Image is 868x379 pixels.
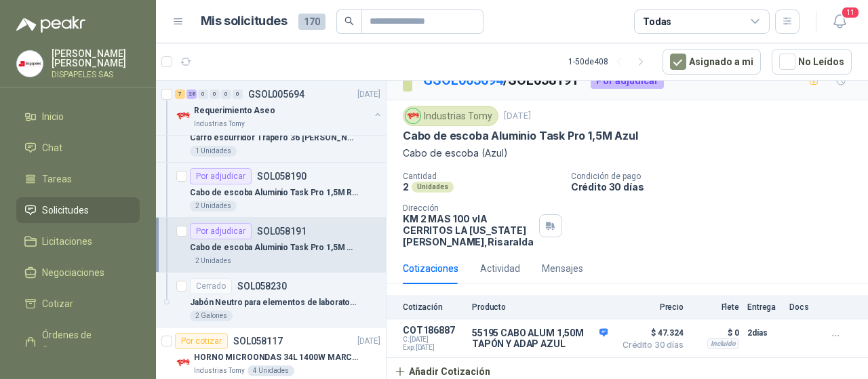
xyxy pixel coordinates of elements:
p: [DATE] [504,110,531,123]
div: Mensajes [542,261,583,276]
p: Cotización [403,302,464,312]
p: Cabo de escoba Aluminio Task Pro 1,5M Azul [190,241,359,254]
p: SOL058191 [257,226,307,236]
p: Crédito 30 días [571,181,863,193]
div: Incluido [707,338,739,349]
div: 4 Unidades [248,365,294,376]
div: 2 Unidades [190,201,237,212]
div: Por adjudicar [190,223,252,239]
button: 11 [827,9,852,34]
p: [DATE] [357,335,380,348]
img: Company Logo [175,355,191,371]
div: 0 [210,89,220,99]
span: 11 [841,6,860,19]
p: Cabo de escoba (Azul) [403,146,852,161]
button: No Leídos [772,49,852,75]
img: Logo peakr [16,16,85,33]
div: Por adjudicar [190,168,252,184]
a: Inicio [16,104,140,129]
span: Exp: [DATE] [403,344,464,352]
div: Cotizaciones [403,261,458,276]
span: $ 47.324 [616,325,684,341]
p: [PERSON_NAME] [PERSON_NAME] [52,49,140,68]
span: Tareas [42,172,72,186]
p: COT186887 [403,325,464,336]
p: Carro escurridor Trapero 36 [PERSON_NAME] [190,132,359,144]
a: 7 28 0 0 0 0 GSOL005694[DATE] Company LogoRequerimiento AseoIndustrias Tomy [175,86,383,129]
p: 55195 CABO ALUM 1,50M TAPÓN Y ADAP AZUL [472,327,608,349]
div: 28 [186,89,197,99]
p: SOL058230 [237,281,287,291]
span: search [344,16,354,26]
p: DISPAPELES SAS [52,71,140,79]
img: Company Logo [17,51,43,77]
p: SOL058117 [233,336,283,346]
a: Chat [16,135,140,161]
p: Precio [616,302,684,312]
div: 2 Unidades [190,256,237,266]
div: 0 [233,89,243,99]
p: Cabo de escoba Aluminio Task Pro 1,5M Rojo [190,186,359,199]
div: Actividad [480,261,520,276]
p: $ 0 [692,325,739,341]
a: Solicitudes [16,197,140,223]
div: 2 Galones [190,311,233,321]
div: Todas [643,14,671,29]
h1: Mis solicitudes [201,12,288,31]
div: Industrias Tomy [403,106,498,126]
span: C: [DATE] [403,336,464,344]
p: Industrias Tomy [194,365,245,376]
span: Órdenes de Compra [42,327,127,357]
div: 0 [221,89,231,99]
span: 170 [298,14,325,30]
p: / SOL058191 [423,70,580,91]
div: Cerrado [190,278,232,294]
a: Negociaciones [16,260,140,285]
div: Unidades [412,182,454,193]
div: 7 [175,89,185,99]
img: Company Logo [175,108,191,124]
p: [DATE] [357,88,380,101]
div: Por adjudicar [591,73,664,89]
a: GSOL005694 [423,72,503,88]
a: Cotizar [16,291,140,317]
a: Órdenes de Compra [16,322,140,363]
p: Cabo de escoba Aluminio Task Pro 1,5M Azul [403,129,637,143]
div: 1 Unidades [190,146,237,157]
span: Negociaciones [42,265,104,280]
span: Licitaciones [42,234,92,249]
p: 2 días [747,325,781,341]
div: 0 [198,89,208,99]
div: Por cotizar [175,333,228,349]
p: Dirección [403,203,534,213]
p: KM 2 MAS 100 vIA CERRITOS LA [US_STATE] [PERSON_NAME] , Risaralda [403,213,534,247]
span: Chat [42,140,62,155]
p: Entrega [747,302,781,312]
span: Cotizar [42,296,73,311]
p: Cantidad [403,172,560,181]
p: Industrias Tomy [194,119,245,129]
img: Company Logo [406,108,420,123]
p: Producto [472,302,608,312]
p: Docs [789,302,816,312]
a: Licitaciones [16,228,140,254]
a: CerradoSOL058230Jabón Neutro para elementos de laboratorio por galón (adjuntar ficha tecnica)2 Ga... [156,273,386,327]
span: Crédito 30 días [616,341,684,349]
p: Jabón Neutro para elementos de laboratorio por galón (adjuntar ficha tecnica) [190,296,359,309]
a: Por adjudicarSOL058191Cabo de escoba Aluminio Task Pro 1,5M Azul2 Unidades [156,218,386,273]
p: Flete [692,302,739,312]
div: 1 - 50 de 408 [568,51,652,73]
a: Tareas [16,166,140,192]
span: Solicitudes [42,203,89,218]
p: 2 [403,181,409,193]
p: GSOL005694 [248,89,304,99]
p: HORNO MICROONDAS 34L 1400W MARCA TORNADO. [194,351,363,364]
a: Por adjudicarSOL058190Cabo de escoba Aluminio Task Pro 1,5M Rojo2 Unidades [156,163,386,218]
span: Inicio [42,109,64,124]
p: Condición de pago [571,172,863,181]
p: Requerimiento Aseo [194,104,275,117]
p: SOL058190 [257,172,307,181]
button: Asignado a mi [663,49,761,75]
